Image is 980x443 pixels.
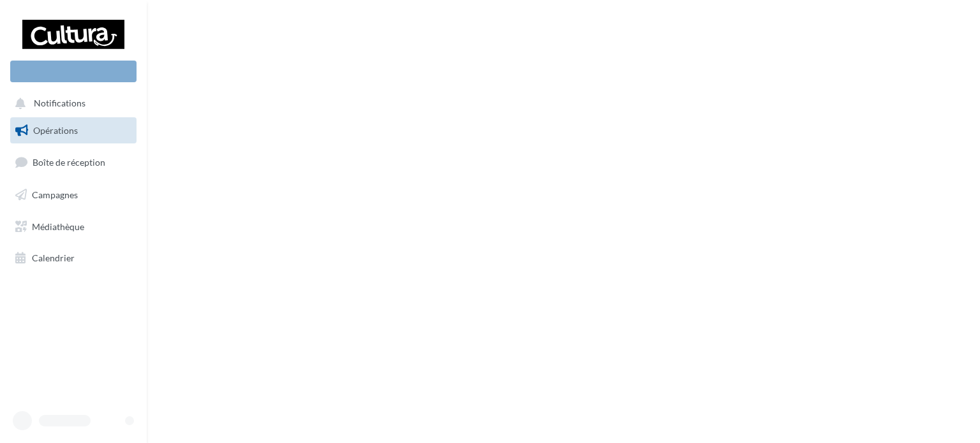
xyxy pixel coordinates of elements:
span: Boîte de réception [33,157,105,168]
span: Campagnes [32,189,78,200]
a: Campagnes [8,182,139,208]
span: Médiathèque [32,221,84,231]
a: Médiathèque [8,214,139,240]
a: Opérations [8,117,139,144]
span: Notifications [34,98,85,109]
a: Calendrier [8,245,139,272]
span: Calendrier [32,252,75,263]
div: Nouvelle campagne [10,61,137,82]
a: Boîte de réception [8,149,139,176]
span: Opérations [33,125,78,136]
